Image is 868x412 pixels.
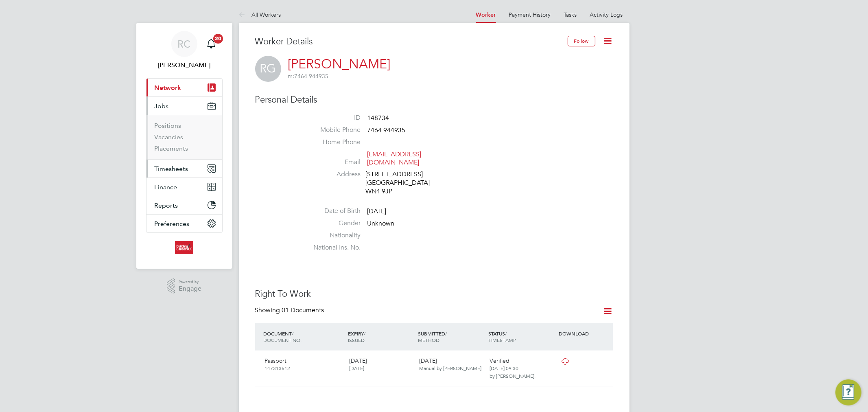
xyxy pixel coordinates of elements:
[486,326,557,347] div: STATUS
[835,379,861,405] button: Engage Resource Center
[179,285,201,292] span: Engage
[262,354,346,375] div: Passport
[264,337,302,343] span: DOCUMENT NO.
[155,133,184,141] a: Vacancies
[564,11,577,18] a: Tasks
[255,306,326,315] div: Showing
[590,11,623,18] a: Activity Logs
[364,330,365,337] span: /
[505,330,507,337] span: /
[304,219,361,228] label: Gender
[416,354,487,375] div: [DATE]
[155,202,178,209] span: Reports
[346,354,416,375] div: [DATE]
[146,31,223,70] a: RC[PERSON_NAME]
[213,34,223,44] span: 20
[155,122,181,129] a: Positions
[146,196,222,214] button: Reports
[146,79,222,96] button: Network
[175,241,193,254] img: buildingcareersuk-logo-retina.png
[146,60,223,70] span: Rhys Cook
[265,365,291,371] span: 147313612
[304,138,361,147] label: Home Phone
[420,365,483,371] span: Manual by [PERSON_NAME].
[488,337,516,343] span: TIMESTAMP
[367,150,422,167] a: [EMAIL_ADDRESS][DOMAIN_NAME]
[490,365,518,371] span: [DATE] 09:30
[146,178,222,196] button: Finance
[367,208,387,216] span: [DATE]
[366,170,443,195] div: [STREET_ADDRESS] [GEOGRAPHIC_DATA] WN4 9JP
[288,72,295,80] span: m:
[146,115,222,159] div: Jobs
[304,231,361,240] label: Nationality
[349,365,364,371] span: [DATE]
[304,158,361,167] label: Email
[255,288,613,300] h3: Right To Work
[288,72,329,80] span: 7464 944935
[146,215,222,232] button: Preferences
[304,170,361,179] label: Address
[179,278,201,285] span: Powered by
[255,56,281,82] span: RG
[304,114,361,122] label: ID
[155,165,188,173] span: Timesheets
[304,207,361,215] label: Date of Birth
[203,31,219,57] a: 20
[490,357,509,364] span: Verified
[557,326,613,341] div: DOWNLOAD
[416,326,487,347] div: SUBMITTED
[155,102,169,110] span: Jobs
[155,220,190,228] span: Preferences
[446,330,447,337] span: /
[155,145,188,152] a: Placements
[255,94,613,106] h3: Personal Details
[146,241,223,254] a: Go to home page
[418,337,440,343] span: METHOD
[136,23,232,269] nav: Main navigation
[282,306,324,314] span: 01 Documents
[367,126,406,134] span: 7464 944935
[255,36,568,48] h3: Worker Details
[146,160,222,178] button: Timesheets
[178,39,191,49] span: RC
[476,11,496,18] a: Worker
[568,36,595,46] button: Follow
[367,219,395,228] span: Unknown
[367,114,389,122] span: 148734
[167,278,201,294] a: Powered byEngage
[346,326,416,347] div: EXPIRY
[490,373,536,379] span: by [PERSON_NAME].
[262,326,346,347] div: DOCUMENT
[288,56,391,72] a: [PERSON_NAME]
[304,126,361,134] label: Mobile Phone
[292,330,294,337] span: /
[239,11,281,18] a: All Workers
[155,84,181,92] span: Network
[304,243,361,252] label: National Ins. No.
[155,183,177,191] span: Finance
[509,11,551,18] a: Payment History
[348,337,365,343] span: ISSUED
[146,97,222,115] button: Jobs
